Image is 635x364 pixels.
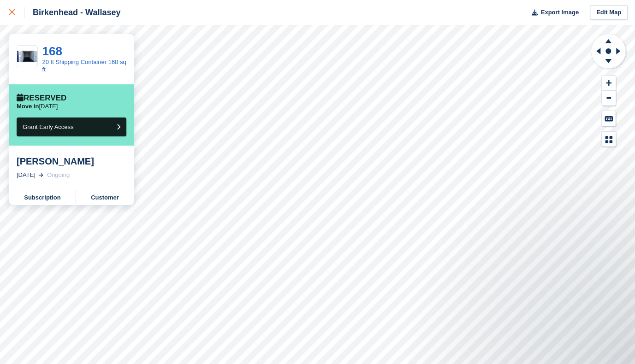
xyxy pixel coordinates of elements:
span: Grant Early Access [23,123,74,130]
button: Export Image [526,5,579,20]
div: [PERSON_NAME] [17,156,126,167]
div: Reserved [17,94,66,103]
p: [DATE] [17,103,58,110]
span: Move in [17,103,39,110]
button: Map Legend [602,132,616,147]
a: Subscription [9,190,76,205]
img: arrow-right-light-icn-cde0832a797a2874e46488d9cf13f60e5c3a73dbe684e267c42b8395dfbc2abf.svg [39,173,43,177]
button: Keyboard Shortcuts [602,111,616,126]
div: Ongoing [47,170,70,180]
div: Birkenhead - Wallasey [24,7,120,18]
button: Zoom Out [602,91,616,106]
div: [DATE] [17,170,36,180]
button: Grant Early Access [17,117,126,136]
a: 20 ft Shipping Container 160 sq ft [42,59,126,73]
img: dji_fly_20250523_133306_0275_1748718634455_photo.JPG [17,51,37,62]
a: Edit Map [590,5,628,20]
span: Export Image [540,8,578,17]
a: Customer [76,190,134,205]
button: Zoom In [602,76,616,91]
a: 168 [42,44,62,58]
